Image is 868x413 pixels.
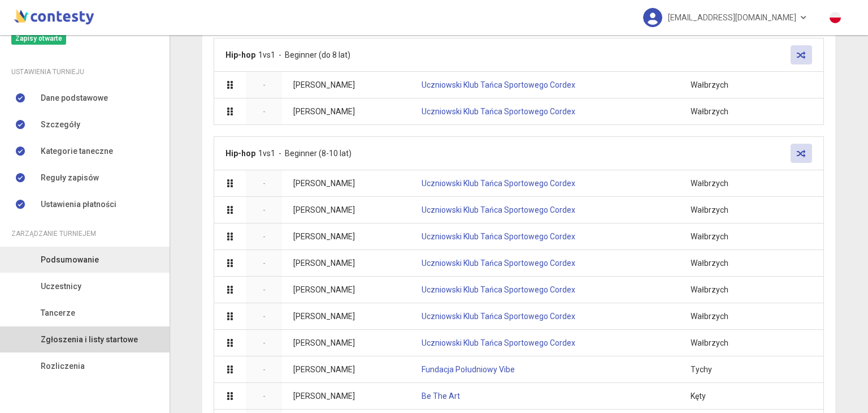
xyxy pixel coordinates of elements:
span: - [263,107,266,116]
span: 1vs1 - Beginner (8-10 lat) [258,149,351,158]
td: Wałbrzych [679,329,771,356]
span: Tancerze [41,307,75,319]
a: Fundacja Południowy Vibe [422,365,515,374]
span: - [263,312,266,321]
td: Wałbrzych [679,276,771,303]
td: Tychy [679,356,771,382]
a: Uczniowski Klub Tańca Sportowego Cordex [422,232,575,241]
span: Zapisy otwarte [11,32,66,45]
td: Wałbrzych [679,249,771,276]
a: Uczniowski Klub Tańca Sportowego Cordex [422,179,575,188]
td: Wałbrzych [679,98,771,124]
a: Uczniowski Klub Tańca Sportowego Cordex [422,285,575,294]
p: [PERSON_NAME] [293,390,399,402]
span: - [263,205,266,214]
span: - [263,259,266,268]
p: [PERSON_NAME] [293,283,399,296]
span: 1vs1 - Beginner (do 8 lat) [258,50,350,59]
p: [PERSON_NAME] [293,337,399,349]
span: - [263,80,266,89]
a: Uczniowski Klub Tańca Sportowego Cordex [422,259,575,268]
td: Wałbrzych [679,196,771,223]
span: Dane podstawowe [41,92,108,104]
p: [PERSON_NAME] [293,79,399,91]
p: [PERSON_NAME] [293,204,399,216]
span: Uczestnicy [41,280,81,292]
span: Kategorie taneczne [41,145,113,157]
p: [PERSON_NAME] [293,230,399,243]
strong: Hip-hop [225,50,255,59]
td: Wałbrzych [679,71,771,98]
p: [PERSON_NAME] [293,105,399,118]
td: Wałbrzych [679,223,771,249]
p: [PERSON_NAME] [293,363,399,376]
span: - [263,392,266,401]
span: Podsumowanie [41,253,99,266]
a: Uczniowski Klub Tańca Sportowego Cordex [422,312,575,321]
span: Zgłoszenia i listy startowe [41,333,138,346]
a: Be The Art [422,392,460,401]
td: Kęty [679,382,771,409]
span: Reguły zapisów [41,171,99,184]
strong: Hip-hop [225,149,255,158]
span: [EMAIL_ADDRESS][DOMAIN_NAME] [668,6,796,29]
span: - [263,179,266,188]
span: - [263,365,266,374]
span: Zarządzanie turniejem [11,227,96,240]
span: - [263,338,266,347]
span: Rozliczenia [41,360,85,372]
p: [PERSON_NAME] [293,177,399,190]
p: [PERSON_NAME] [293,310,399,322]
a: Uczniowski Klub Tańca Sportowego Cordex [422,107,575,116]
td: Wałbrzych [679,170,771,196]
td: Wałbrzych [679,303,771,329]
p: [PERSON_NAME] [293,257,399,269]
a: Uczniowski Klub Tańca Sportowego Cordex [422,338,575,347]
span: - [263,285,266,294]
span: Szczegóły [41,118,80,131]
span: Ustawienia płatności [41,198,116,210]
a: Uczniowski Klub Tańca Sportowego Cordex [422,205,575,214]
span: - [263,232,266,241]
div: Ustawienia turnieju [11,66,158,78]
a: Uczniowski Klub Tańca Sportowego Cordex [422,80,575,89]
